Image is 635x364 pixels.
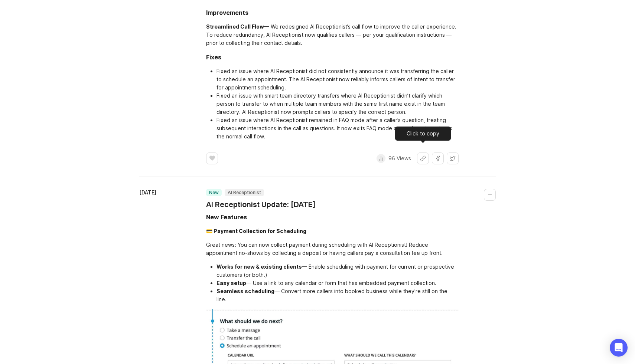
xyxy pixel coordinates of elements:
button: Share on X [447,153,459,164]
div: Click to copy [395,127,451,141]
time: [DATE] [139,189,156,196]
div: 💳 Payment Collection for Scheduling [206,228,306,234]
li: — Use a link to any calendar or form that has embedded payment collection. [216,279,459,287]
div: Works for new & existing clients [216,263,302,270]
li: Fixed an issue with smart team directory transfers where AI Receptionist didn’t clarify which per... [216,92,459,116]
li: Fixed an issue where AI Receptionist did not consistently announce it was transferring the caller... [216,67,459,92]
div: Easy setup [216,280,246,286]
button: Share link [417,153,429,164]
button: Collapse changelog entry [484,189,496,201]
p: AI Receptionist [228,190,261,196]
li: — Convert more callers into booked business while they’re still on the line. [216,287,459,304]
p: 96 Views [388,155,411,162]
a: AI Receptionist Update: [DATE] [206,199,316,210]
div: Open Intercom Messenger [610,339,628,357]
div: — We redesigned AI Receptionist’s call flow to improve the caller experience. To reduce redundanc... [206,23,459,47]
div: Improvements [206,9,248,16]
button: Share on Facebook [432,153,444,164]
li: Fixed an issue where AI Receptionist remained in FAQ mode after a caller’s question, treating sub... [216,116,459,141]
p: new [209,190,219,196]
li: — Enable scheduling with payment for current or prospective customers (or both.) [216,263,459,279]
div: Great news: You can now collect payment during scheduling with AI Receptionist! Reduce appointmen... [206,241,459,257]
div: Streamlined Call Flow [206,23,264,30]
div: Seamless scheduling [216,288,274,294]
div: New Features [206,213,247,222]
div: Fixes [206,53,221,61]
